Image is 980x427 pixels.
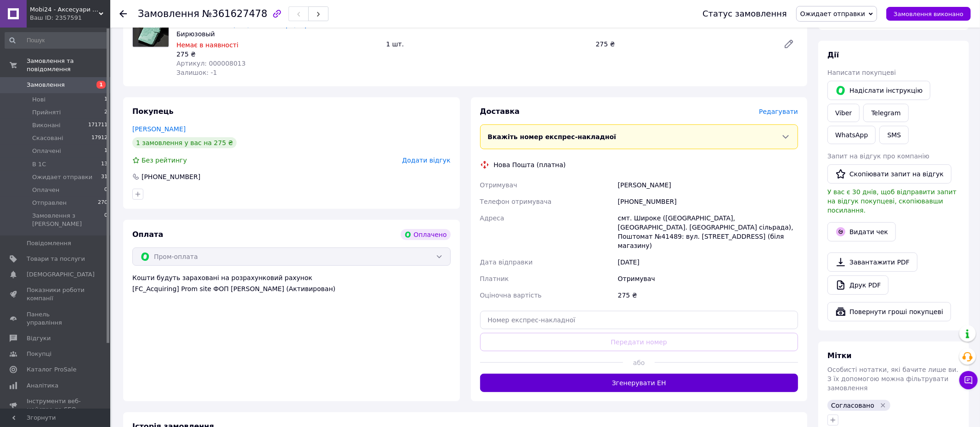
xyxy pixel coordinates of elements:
div: 1 шт. [382,38,592,51]
span: Платник [480,275,509,282]
span: Телефон отримувача [480,198,552,205]
button: Надіслати інструкцію [827,81,930,100]
button: Видати чек [827,222,896,242]
span: Дії [827,51,839,59]
div: [DATE] [616,254,800,270]
div: Нова Пошта (платна) [492,160,568,169]
span: В 1С [32,160,46,169]
span: 1 [96,81,106,89]
a: Viber [827,104,860,122]
span: Замовлення виконано [894,11,963,17]
span: Доставка [480,107,520,116]
span: Нові [32,96,45,104]
span: Відгуки [27,334,51,343]
div: Ваш ID: 2357591 [30,14,110,22]
div: [PHONE_NUMBER] [141,172,201,181]
button: Замовлення виконано [886,7,971,21]
a: [PERSON_NAME] [132,125,186,133]
span: Замовлення [138,8,199,19]
input: Пошук [5,32,108,49]
div: 275 ₴ [592,38,776,51]
span: Запит на відгук про компанію [827,152,929,160]
button: Згенерувати ЕН [480,374,799,392]
span: Виконані [32,121,61,129]
div: 275 ₴ [616,287,800,303]
span: Товари та послуги [27,255,85,263]
span: Мітки [827,351,852,360]
input: Номер експрес-накладної [480,311,799,329]
div: Статус замовлення [702,9,787,18]
a: WhatsApp [827,126,876,144]
span: Покупець [132,107,174,116]
span: Написати покупцеві [827,69,896,76]
span: Вкажіть номер експрес-накладної [488,133,617,140]
span: Особисті нотатки, які бачите лише ви. З їх допомогою можна фільтрувати замовлення [827,366,958,392]
span: Оплачені [32,147,61,155]
span: Прийняті [32,108,61,117]
div: Повернутися назад [119,9,127,18]
span: Додати відгук [402,157,450,164]
button: Повернути гроші покупцеві [827,302,951,321]
div: Оплачено [401,229,450,240]
span: 2 [104,108,108,117]
span: Оплачен [32,186,59,194]
div: Кошти будуть зараховані на розрахунковий рахунок [132,273,451,293]
span: 1 [104,96,108,104]
span: У вас є 30 днів, щоб відправити запит на відгук покупцеві, скопіювавши посилання. [827,188,957,214]
span: Замовлення [27,81,65,89]
span: Без рейтингу [142,157,187,164]
div: 1 замовлення у вас на 275 ₴ [132,137,237,148]
span: 0 [104,212,108,228]
span: Інструменти веб-майстра та SEO [27,397,85,414]
span: №361627478 [202,8,267,19]
button: SMS [879,126,909,144]
span: 171711 [88,121,108,129]
span: Покупці [27,350,51,358]
button: Скопіювати запит на відгук [827,164,952,184]
span: Ожидает отправки [800,10,865,17]
span: Залишок: -1 [176,69,217,76]
img: Шкіряний чохол-книжка Vintage для Xiaomi Redmi Note 14 Pro 4G з візитницею (Різні кольори) Бірюзовий [133,12,169,47]
span: Согласовано [831,402,874,409]
span: Немає в наявності [176,41,238,49]
button: Чат з покупцем [959,371,978,389]
span: 13 [101,160,108,169]
a: Завантажити PDF [827,253,918,272]
div: [FC_Acquiring] Prom site ФОП [PERSON_NAME] (Активирован) [132,284,451,293]
span: Дата відправки [480,258,533,266]
div: смт. Широке ([GEOGRAPHIC_DATA], [GEOGRAPHIC_DATA]. [GEOGRAPHIC_DATA] сільрада), Поштомат №41489: ... [616,210,800,254]
span: 1 [104,147,108,155]
span: Ожидает отправки [32,173,92,181]
span: Артикул: 000008013 [176,60,246,67]
div: [PHONE_NUMBER] [616,193,800,210]
span: Замовлення з [PERSON_NAME] [32,212,104,228]
span: Аналітика [27,382,58,390]
span: Редагувати [759,108,798,115]
span: Отправлен [32,199,67,207]
a: Telegram [863,104,908,122]
div: [PERSON_NAME] [616,177,800,193]
span: Каталог ProSale [27,365,76,374]
a: Редагувати [780,35,798,53]
span: Адреса [480,214,504,222]
span: або [623,358,655,367]
span: Оплата [132,230,163,239]
span: 0 [104,186,108,194]
span: Mobi24 - Аксесуари для смартфонів [30,6,99,14]
div: 275 ₴ [176,50,379,59]
svg: Видалити мітку [879,402,887,409]
span: Оціночна вартість [480,292,542,299]
span: 270 [98,199,108,207]
div: Бирюзовый [176,29,379,39]
span: Повідомлення [27,239,71,247]
span: Отримувач [480,181,517,189]
div: Отримувач [616,270,800,287]
span: Показники роботи компанії [27,286,85,303]
span: Панель управління [27,310,85,327]
span: Скасовані [32,134,63,142]
span: 17912 [91,134,108,142]
span: 31 [101,173,108,181]
span: [DEMOGRAPHIC_DATA] [27,270,95,279]
span: Замовлення та повідомлення [27,57,110,73]
a: Друк PDF [827,275,889,295]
